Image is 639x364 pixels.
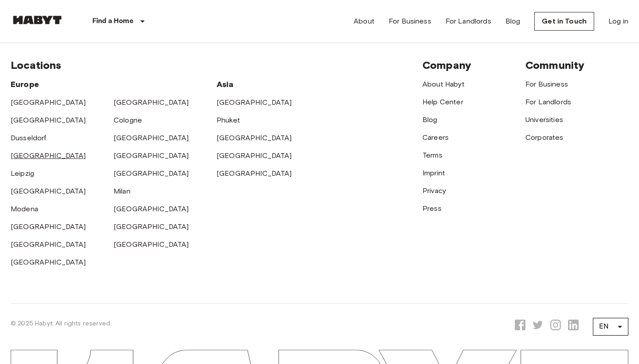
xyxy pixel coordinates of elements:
a: [GEOGRAPHIC_DATA] [217,169,292,178]
a: Blog [422,115,438,124]
span: Company [422,59,471,71]
a: [GEOGRAPHIC_DATA] [11,187,86,195]
a: [GEOGRAPHIC_DATA] [11,222,86,231]
a: Careers [422,133,449,142]
a: Phuket [217,116,240,124]
a: [GEOGRAPHIC_DATA] [114,134,189,142]
a: Modena [11,205,38,213]
span: Asia [217,79,234,89]
a: [GEOGRAPHIC_DATA] [114,240,189,249]
a: [GEOGRAPHIC_DATA] [11,258,86,266]
div: EN [593,314,628,339]
a: Log in [608,16,628,27]
a: [GEOGRAPHIC_DATA] [114,151,189,160]
a: [GEOGRAPHIC_DATA] [217,98,292,107]
a: Corporates [525,133,564,142]
a: [GEOGRAPHIC_DATA] [217,134,292,142]
a: [GEOGRAPHIC_DATA] [11,98,86,107]
a: [GEOGRAPHIC_DATA] [114,169,189,178]
a: About Habyt [422,80,465,88]
img: Habyt [11,16,64,24]
a: [GEOGRAPHIC_DATA] [217,151,292,160]
a: For Business [389,16,431,27]
a: [GEOGRAPHIC_DATA] [114,98,189,107]
a: Privacy [422,186,446,195]
a: Terms [422,151,442,159]
span: Community [525,59,584,71]
a: Blog [505,16,521,27]
a: [GEOGRAPHIC_DATA] [11,116,86,124]
a: Dusseldorf [11,134,47,142]
p: Find a Home [92,16,134,27]
a: For Landlords [525,98,571,106]
a: [GEOGRAPHIC_DATA] [114,222,189,231]
span: Locations [11,59,61,71]
a: Milan [114,187,130,195]
a: Get in Touch [534,12,594,31]
a: Universities [525,115,563,124]
a: Leipzig [11,169,34,178]
a: Press [422,204,442,213]
a: [GEOGRAPHIC_DATA] [11,151,86,160]
a: About [354,16,375,27]
a: [GEOGRAPHIC_DATA] [114,205,189,213]
span: Europe [11,79,39,89]
a: Help Center [422,98,463,106]
a: [GEOGRAPHIC_DATA] [11,240,86,249]
a: For Business [525,80,568,88]
span: © 2025 Habyt. All rights reserved. [11,320,111,327]
a: For Landlords [446,16,491,27]
a: Cologne [114,116,142,124]
a: Imprint [422,169,445,177]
